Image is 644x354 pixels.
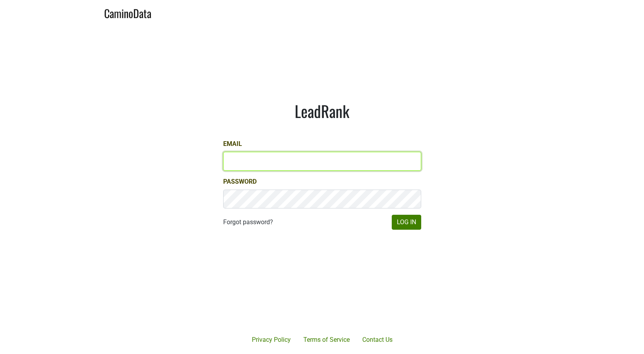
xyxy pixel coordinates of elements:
[246,332,297,348] a: Privacy Policy
[223,218,273,227] a: Forgot password?
[356,332,399,348] a: Contact Us
[223,139,242,149] label: Email
[223,101,421,120] h1: LeadRank
[297,332,356,348] a: Terms of Service
[392,215,421,230] button: Log In
[223,177,257,186] label: Password
[104,3,151,22] a: CaminoData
